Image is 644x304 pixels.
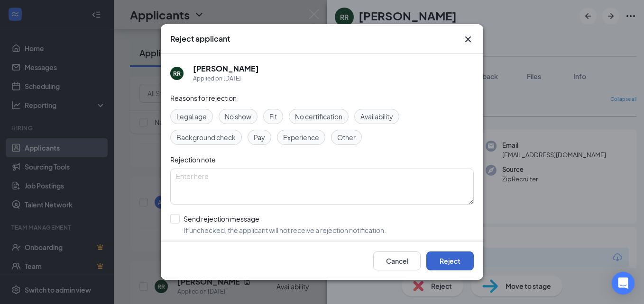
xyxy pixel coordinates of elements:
span: Availability [360,111,393,122]
span: Experience [283,132,319,143]
div: Applied on [DATE] [193,74,259,83]
button: Reject [426,251,474,270]
span: No certification [295,111,342,122]
div: Open Intercom Messenger [612,272,635,295]
span: Reasons for rejection [170,94,237,102]
span: Rejection note [170,155,216,164]
span: Background check [176,132,236,143]
span: Fit [269,111,277,122]
span: Other [337,132,356,143]
span: No show [225,111,251,122]
div: RR [173,70,181,78]
h5: [PERSON_NAME] [193,63,259,74]
span: Pay [254,132,265,143]
span: Legal age [176,111,207,122]
svg: Cross [462,34,474,45]
button: Close [462,34,474,45]
h3: Reject applicant [170,34,230,44]
button: Cancel [373,251,421,270]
